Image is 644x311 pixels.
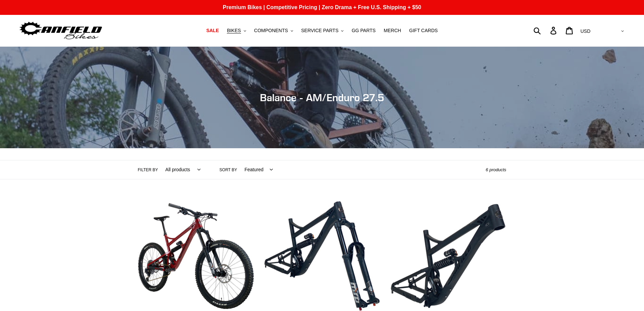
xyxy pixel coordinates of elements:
a: MERCH [380,26,404,35]
span: Balance - AM/Enduro 27.5 [260,91,384,104]
span: MERCH [384,28,401,34]
img: Canfield Bikes [19,20,103,41]
span: SERVICE PARTS [301,28,338,34]
button: SERVICE PARTS [298,26,347,35]
label: Sort by [219,167,237,173]
button: COMPONENTS [251,26,296,35]
a: GIFT CARDS [406,26,441,35]
span: GG PARTS [352,28,376,34]
button: BIKES [223,26,249,35]
label: Filter by [138,167,158,173]
span: SALE [206,28,219,34]
input: Search [537,23,554,38]
span: 6 products [486,167,506,172]
span: GIFT CARDS [409,28,438,34]
a: SALE [203,26,222,35]
a: GG PARTS [348,26,379,35]
span: BIKES [227,28,241,34]
span: COMPONENTS [254,28,288,34]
